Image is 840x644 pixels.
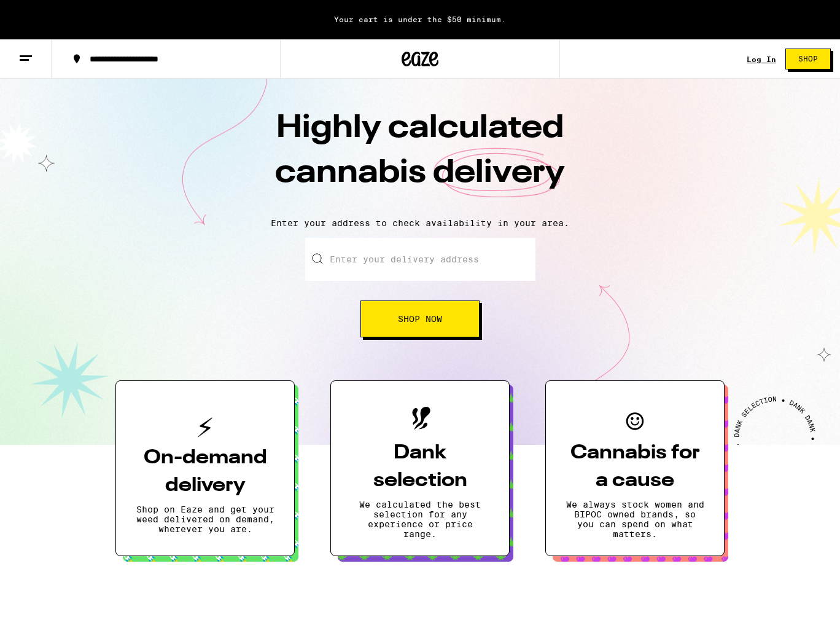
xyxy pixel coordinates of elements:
[566,439,704,495] h3: Cannabis for a cause
[798,55,818,63] span: Shop
[12,218,828,228] p: Enter your address to check availability in your area.
[398,315,442,323] span: Shop Now
[136,444,274,500] h3: On-demand delivery
[776,49,840,69] a: Shop
[566,500,704,539] p: We always stock women and BIPOC owned brands, so you can spend on what matters.
[136,505,274,534] p: Shop on Eaze and get your weed delivered on demand, wherever you are.
[747,55,776,63] a: Log In
[351,500,489,539] p: We calculated the best selection for any experience or price range.
[115,380,295,556] button: On-demand deliveryShop on Eaze and get your weed delivered on demand, wherever you are.
[330,380,510,556] button: Dank selectionWe calculated the best selection for any experience or price range.
[305,238,535,281] input: Enter your delivery address
[351,439,489,495] h3: Dank selection
[545,380,725,556] button: Cannabis for a causeWe always stock women and BIPOC owned brands, so you can spend on what matters.
[360,300,480,337] button: Shop Now
[785,49,831,69] button: Shop
[205,106,635,208] h1: Highly calculated cannabis delivery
